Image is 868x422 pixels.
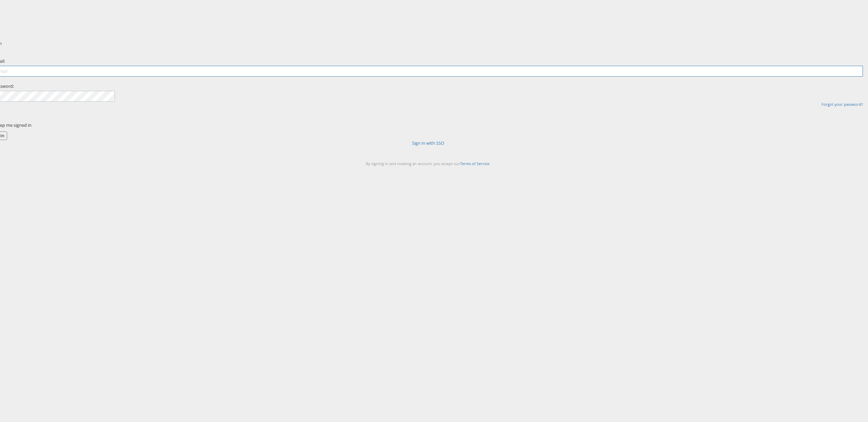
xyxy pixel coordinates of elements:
[412,140,444,146] a: Sign in with SSO
[822,102,863,107] a: Forgot your password?
[460,161,489,166] a: Terms of Service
